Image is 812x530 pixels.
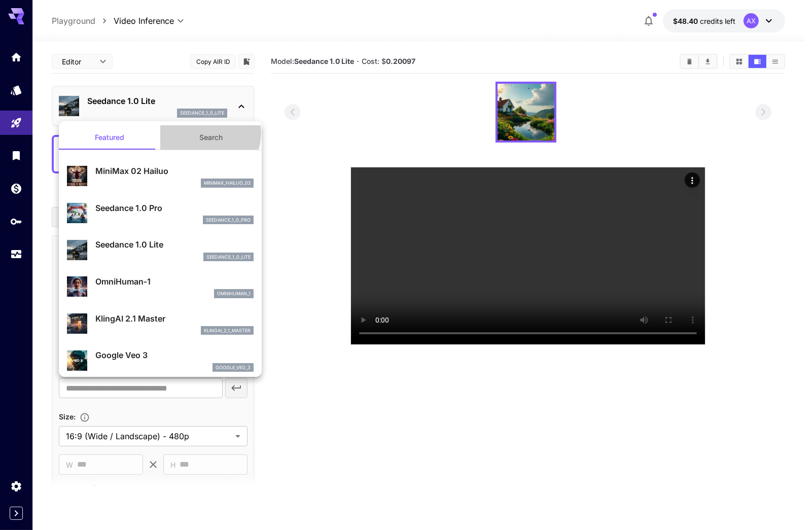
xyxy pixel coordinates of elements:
p: Seedance 1.0 Lite [95,238,254,251]
p: seedance_1_0_pro [206,217,251,224]
p: omnihuman_1 [217,290,251,297]
p: google_veo_3 [216,364,251,371]
div: OmniHuman‑1omnihuman_1 [67,271,254,302]
p: klingai_2_1_master [204,327,251,334]
div: Seedance 1.0 Proseedance_1_0_pro [67,198,254,229]
button: Search [160,125,262,150]
p: Seedance 1.0 Pro [95,202,254,214]
p: minimax_hailuo_02 [204,180,251,187]
div: Seedance 1.0 Liteseedance_1_0_lite [67,234,254,265]
div: MiniMax 02 Hailuominimax_hailuo_02 [67,161,254,192]
p: KlingAI 2.1 Master [95,312,254,325]
button: Featured [59,125,160,150]
p: MiniMax 02 Hailuo [95,165,254,177]
div: KlingAI 2.1 Masterklingai_2_1_master [67,308,254,339]
p: seedance_1_0_lite [206,254,251,261]
div: Google Veo 3google_veo_3 [67,345,254,376]
p: Google Veo 3 [95,349,254,361]
p: OmniHuman‑1 [95,275,254,288]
